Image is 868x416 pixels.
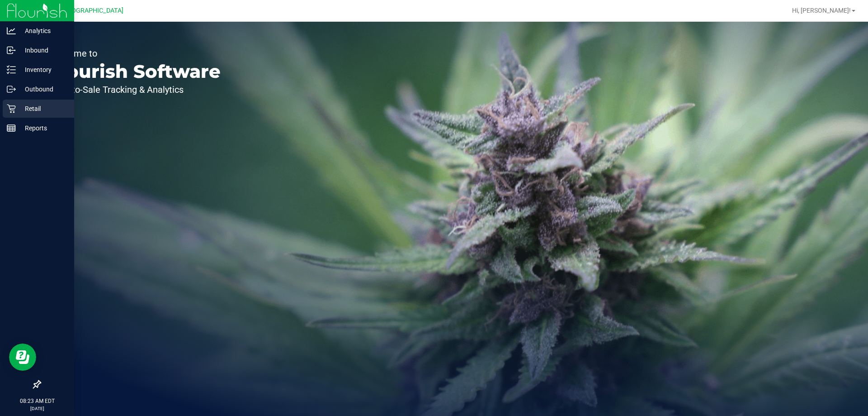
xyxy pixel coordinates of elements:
[7,85,16,94] inline-svg: Outbound
[7,46,16,55] inline-svg: Inbound
[16,103,70,114] p: Retail
[16,84,70,95] p: Outbound
[4,397,70,405] p: 08:23 AM EDT
[16,45,70,56] p: Inbound
[7,124,16,133] inline-svg: Reports
[7,26,16,35] inline-svg: Analytics
[16,123,70,134] p: Reports
[49,49,221,58] p: Welcome to
[7,65,16,74] inline-svg: Inventory
[49,62,221,81] p: Flourish Software
[16,25,70,36] p: Analytics
[49,85,221,94] p: Seed-to-Sale Tracking & Analytics
[4,405,70,412] p: [DATE]
[792,7,851,14] span: Hi, [PERSON_NAME]!
[9,344,36,371] iframe: Resource center
[61,7,123,14] span: [GEOGRAPHIC_DATA]
[7,104,16,113] inline-svg: Retail
[16,64,70,75] p: Inventory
